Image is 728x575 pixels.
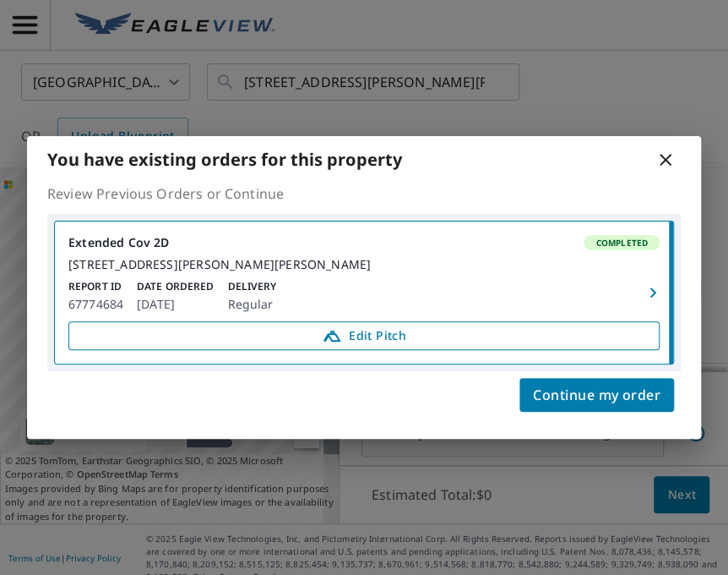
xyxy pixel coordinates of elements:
[68,235,660,250] div: Extended Cov 2D
[533,383,660,407] span: Continue my order
[47,148,402,171] b: You have existing orders for this property
[55,222,673,364] a: Extended Cov 2DCompleted[STREET_ADDRESS][PERSON_NAME][PERSON_NAME]Report ID67774684Date Ordered[D...
[68,257,660,272] div: [STREET_ADDRESS][PERSON_NAME][PERSON_NAME]
[137,279,214,294] p: Date Ordered
[68,321,660,350] a: Edit Pitch
[79,326,649,346] span: Edit Pitch
[519,378,674,412] button: Continue my order
[137,294,214,315] p: [DATE]
[68,279,123,294] p: Report ID
[68,294,123,315] p: 67774684
[227,294,276,315] p: Regular
[227,279,276,294] p: Delivery
[585,237,658,249] span: Completed
[47,183,681,204] p: Review Previous Orders or Continue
